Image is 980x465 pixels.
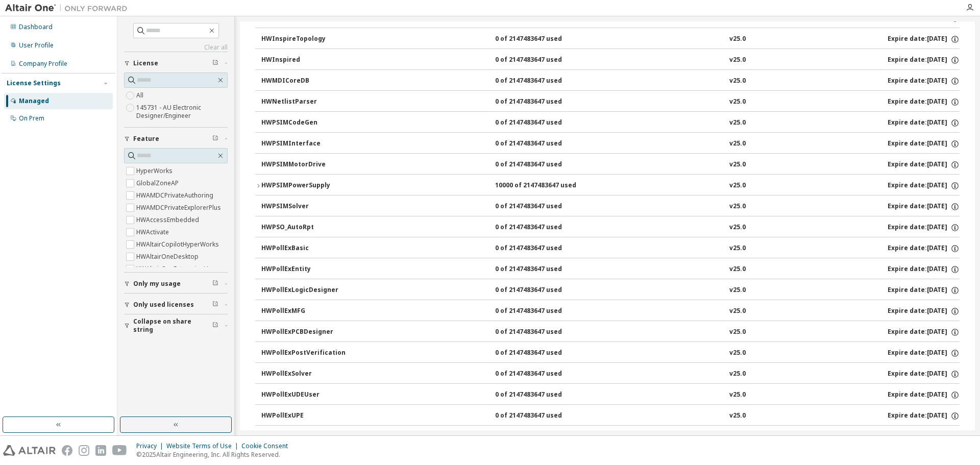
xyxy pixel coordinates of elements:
img: youtube.svg [112,445,127,456]
button: Only used licenses [124,293,228,316]
div: 0 of 2147483647 used [495,160,587,169]
button: Collapse on share string [124,314,228,337]
span: Only used licenses [133,301,194,309]
div: 0 of 2147483647 used [495,77,587,86]
div: License Settings [7,79,61,87]
div: v25.0 [729,349,746,358]
div: Expire date: [DATE] [888,118,960,128]
div: 0 of 2147483647 used [495,56,587,65]
div: 0 of 2147483647 used [495,390,587,400]
button: HWPSIMSolver0 of 2147483647 usedv25.0Expire date:[DATE] [261,195,960,218]
img: linkedin.svg [95,445,106,456]
div: User Profile [19,41,54,50]
div: Expire date: [DATE] [888,328,960,337]
label: HWAccessEmbedded [136,214,201,226]
div: HWPollExUPE [261,411,353,421]
div: 0 of 2147483647 used [495,35,587,44]
div: 10000 of 2147483647 used [495,181,587,190]
button: Feature [124,128,228,150]
div: 0 of 2147483647 used [495,139,587,149]
div: Cookie Consent [241,442,294,450]
button: HWPollExPostVerification0 of 2147483647 usedv25.0Expire date:[DATE] [261,342,960,364]
div: Managed [19,97,49,105]
div: v25.0 [729,286,746,295]
div: HWMDICoreDB [261,77,353,86]
button: Only my usage [124,273,228,295]
div: HWInspireTopology [261,35,353,44]
div: HWPollExUDEUser [261,390,353,400]
div: 0 of 2147483647 used [495,411,587,421]
label: HWAMDCPrivateExplorerPlus [136,202,223,214]
button: HWPSIMMotorDrive0 of 2147483647 usedv25.0Expire date:[DATE] [261,154,960,176]
label: HyperWorks [136,165,175,177]
img: instagram.svg [79,445,89,456]
div: v25.0 [729,118,746,128]
div: v25.0 [729,139,746,149]
div: Company Profile [19,60,67,68]
div: HWPollExBasic [261,244,353,253]
div: 0 of 2147483647 used [495,265,587,274]
label: HWAltairOneDesktop [136,251,201,263]
div: 0 of 2147483647 used [495,244,587,253]
div: HWPSIMSolver [261,202,353,211]
div: 0 of 2147483647 used [495,118,587,128]
div: v25.0 [729,56,746,65]
div: Website Terms of Use [166,442,241,450]
div: HWPSIMCodeGen [261,118,353,128]
label: 145731 - AU Electronic Designer/Engineer [136,102,228,122]
div: v25.0 [729,307,746,316]
button: HWPollExUDEUser0 of 2147483647 usedv25.0Expire date:[DATE] [261,384,960,406]
div: 0 of 2147483647 used [495,307,587,316]
div: HWPSIMPowerSupply [261,181,353,190]
div: Dashboard [19,23,53,31]
div: v25.0 [729,390,746,400]
span: Clear filter [212,59,218,67]
div: HWInspired [261,56,353,65]
div: 0 of 2147483647 used [495,349,587,358]
button: HWPollExUPE0 of 2147483647 usedv25.0Expire date:[DATE] [261,405,960,427]
button: HWPSO_AutoRpt0 of 2147483647 usedv25.0Expire date:[DATE] [261,216,960,239]
div: Expire date: [DATE] [888,411,960,421]
span: Clear filter [212,280,218,288]
button: HWMDICoreDB0 of 2147483647 usedv25.0Expire date:[DATE] [261,70,960,92]
label: HWAltairOneEnterpriseUser [136,263,220,275]
span: License [133,59,158,67]
img: altair_logo.svg [3,445,56,456]
label: HWAMDCPrivateAuthoring [136,189,215,202]
div: Expire date: [DATE] [888,265,960,274]
div: v25.0 [729,370,746,379]
div: 0 of 2147483647 used [495,97,587,107]
div: v25.0 [729,328,746,337]
div: v25.0 [729,202,746,211]
span: Clear filter [212,301,218,309]
div: Expire date: [DATE] [888,77,960,86]
div: Expire date: [DATE] [888,160,960,169]
span: Only my usage [133,280,181,288]
button: HWPollExSolver0 of 2147483647 usedv25.0Expire date:[DATE] [261,363,960,385]
div: Expire date: [DATE] [888,35,960,44]
div: HWPSIMInterface [261,139,353,149]
button: HWPSIMInterface0 of 2147483647 usedv25.0Expire date:[DATE] [261,133,960,155]
div: v25.0 [729,97,746,107]
div: Expire date: [DATE] [888,370,960,379]
div: v25.0 [729,35,746,44]
div: 0 of 2147483647 used [495,370,587,379]
div: v25.0 [729,411,746,421]
div: HWPollExSolver [261,370,353,379]
div: Privacy [136,442,166,450]
div: 0 of 2147483647 used [495,328,587,337]
button: HWPollExMFG0 of 2147483647 usedv25.0Expire date:[DATE] [261,300,960,323]
button: HWPSIMPowerSupply10000 of 2147483647 usedv25.0Expire date:[DATE] [255,175,960,197]
div: Expire date: [DATE] [888,244,960,253]
label: GlobalZoneAP [136,177,181,189]
span: Clear filter [212,135,218,143]
button: HWPollExLogicDesigner0 of 2147483647 usedv25.0Expire date:[DATE] [261,279,960,302]
div: HWPollExEntity [261,265,353,274]
span: Clear filter [212,322,218,330]
div: Expire date: [DATE] [888,56,960,65]
button: HWPollExEntity0 of 2147483647 usedv25.0Expire date:[DATE] [261,258,960,281]
p: © 2025 Altair Engineering, Inc. All Rights Reserved. [136,450,294,459]
label: All [136,89,145,102]
div: v25.0 [729,160,746,169]
div: Expire date: [DATE] [888,349,960,358]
